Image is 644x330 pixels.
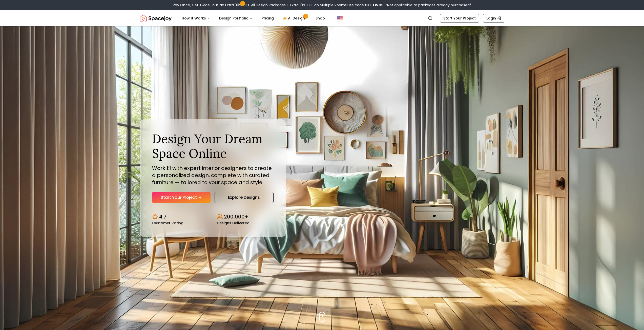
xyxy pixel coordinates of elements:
[152,209,274,225] div: Design stats
[440,14,479,23] a: Start Your Project
[279,13,310,23] a: AI Design
[178,13,329,23] nav: Main
[217,221,250,225] small: Designs Delivered
[178,13,214,23] button: How It Works
[140,10,504,26] nav: Global
[224,213,248,220] p: 200,000+
[173,3,471,8] div: Pay Once, Get Twice-Plus an Extra 30% OFF All Design Packages + Extra 10% OFF on Multiple Rooms.
[140,13,172,23] a: Spacejoy
[152,221,183,225] small: Customer Rating
[347,3,384,8] span: Use code:
[258,13,278,23] a: Pricing
[384,3,471,8] span: *Not applicable to packages already purchased*
[337,15,343,21] img: United States
[152,131,274,161] h1: Design Your Dream Space Online
[365,3,384,8] b: GETTWICE
[140,13,172,23] img: Spacejoy Logo
[152,165,274,186] p: Work 1:1 with expert interior designers to create a personalized design, complete with curated fu...
[483,14,504,23] a: Login
[311,13,329,23] a: Shop
[159,213,167,220] p: 4.7
[215,192,274,203] a: Explore Designs
[215,13,257,23] button: Design Portfolio
[152,192,211,203] a: Start Your Project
